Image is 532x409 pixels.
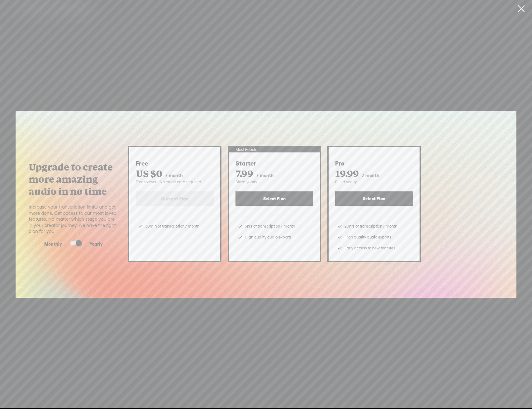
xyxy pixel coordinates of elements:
[335,191,413,206] button: Select Plan
[136,191,214,206] label: Current Plan
[136,160,214,167] div: Free
[335,167,359,180] span: 19.99
[335,160,413,167] div: Pro
[136,180,214,185] div: Free forever - No credit card required
[89,241,103,247] span: Yearly
[235,180,313,185] div: Billed yearly
[256,173,274,178] span: / month
[362,173,379,178] span: / month
[235,160,313,167] div: Starter
[165,173,183,178] span: / month
[29,161,118,197] label: Upgrade to create more amazing audio in no time
[29,204,118,234] span: Increase your transcription limits and get more done. Get access to our most loved features. No m...
[145,222,199,231] span: 30min of transcription / month
[235,191,313,206] button: Select Plan
[229,147,320,152] div: Most Popular
[344,243,395,253] span: Early access to new features
[235,167,253,180] span: 7.99
[344,222,397,231] span: 20hrs of transcription / month
[245,222,295,231] span: 5hrs of transcription / month
[245,233,292,242] span: High quality audio exports
[335,180,413,185] div: Billed yearly
[344,233,391,242] span: High quality audio exports
[136,167,162,180] span: US $0
[44,241,62,247] span: Monthly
